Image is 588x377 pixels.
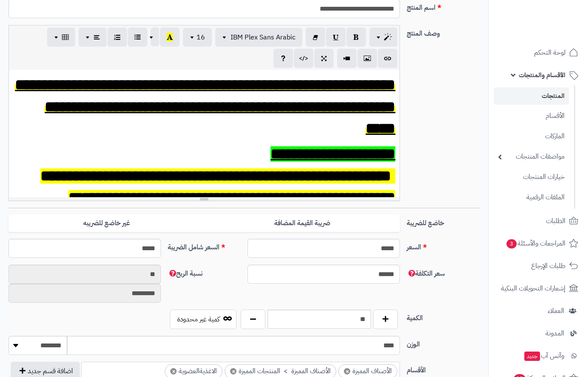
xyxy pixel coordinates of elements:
[494,346,583,366] a: وآتس آبجديد
[403,310,483,323] label: الكمية
[403,25,483,39] label: وصف المنتج
[548,305,564,317] span: العملاء
[519,69,565,81] span: الأقسام والمنتجات
[494,188,569,207] a: الملفات الرقمية
[494,127,569,145] a: الماركات
[494,301,583,321] a: العملاء
[403,362,483,375] label: الأقسام
[204,215,400,232] label: ضريبة القيمة المضافة
[197,32,205,42] span: 16
[494,256,583,276] a: طلبات الإرجاع
[164,239,244,252] label: السعر شامل الضريبة
[494,168,569,186] a: خيارات المنتجات
[403,336,483,349] label: الوزن
[403,239,483,252] label: السعر
[407,268,445,279] span: سعر التكلفة
[546,327,564,339] span: المدونة
[501,282,565,294] span: إشعارات التحويلات البنكية
[506,237,565,249] span: المراجعات والأسئلة
[524,352,540,361] span: جديد
[494,278,583,299] a: إشعارات التحويلات البنكية
[494,148,569,166] a: مواصفات المنتجات
[170,368,177,374] span: ×
[523,350,564,362] span: وآتس آب
[231,32,295,42] span: IBM Plex Sans Arabic
[168,268,203,279] span: نسبة الربح
[403,215,483,228] label: خاضع للضريبة
[494,87,569,105] a: المنتجات
[494,233,583,254] a: المراجعات والأسئلة3
[494,211,583,231] a: الطلبات
[494,323,583,343] a: المدونة
[534,47,565,59] span: لوحة التحكم
[546,215,565,227] span: الطلبات
[494,42,583,63] a: لوحة التحكم
[494,107,569,125] a: الأقسام
[344,368,350,374] span: ×
[506,239,517,249] span: 3
[215,28,302,47] button: IBM Plex Sans Arabic
[230,368,236,374] span: ×
[183,28,212,47] button: 16
[531,260,565,272] span: طلبات الإرجاع
[8,215,204,232] label: غير خاضع للضريبه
